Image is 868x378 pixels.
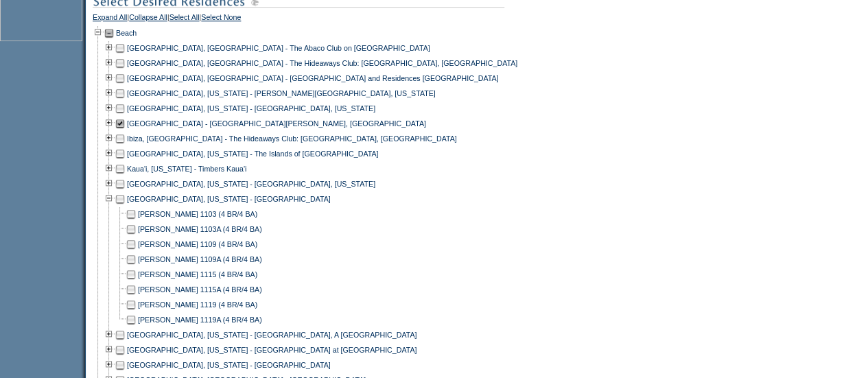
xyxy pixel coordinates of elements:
a: [PERSON_NAME] 1115A (4 BR/4 BA) [138,285,262,294]
a: [PERSON_NAME] 1115 (4 BR/4 BA) [138,270,257,279]
a: [GEOGRAPHIC_DATA], [US_STATE] - [GEOGRAPHIC_DATA], [US_STATE] [127,180,375,188]
a: [GEOGRAPHIC_DATA], [US_STATE] - [GEOGRAPHIC_DATA], A [GEOGRAPHIC_DATA] [127,331,417,339]
a: [PERSON_NAME] 1119A (4 BR/4 BA) [138,316,262,324]
a: [GEOGRAPHIC_DATA] - [GEOGRAPHIC_DATA][PERSON_NAME], [GEOGRAPHIC_DATA] [127,119,426,128]
a: Select None [201,13,241,25]
a: [GEOGRAPHIC_DATA], [GEOGRAPHIC_DATA] - [GEOGRAPHIC_DATA] and Residences [GEOGRAPHIC_DATA] [127,74,498,82]
a: Beach [116,29,137,37]
a: [GEOGRAPHIC_DATA], [US_STATE] - [GEOGRAPHIC_DATA] at [GEOGRAPHIC_DATA] [127,346,417,354]
a: [GEOGRAPHIC_DATA], [US_STATE] - [GEOGRAPHIC_DATA] [127,361,331,369]
a: [GEOGRAPHIC_DATA], [US_STATE] - [GEOGRAPHIC_DATA] [127,195,331,203]
a: Collapse All [129,13,167,25]
a: [PERSON_NAME] 1103A (4 BR/4 BA) [138,225,262,233]
div: | | | [93,13,528,25]
a: Select All [169,13,200,25]
a: [PERSON_NAME] 1109A (4 BR/4 BA) [138,255,262,263]
a: [GEOGRAPHIC_DATA], [GEOGRAPHIC_DATA] - The Hideaways Club: [GEOGRAPHIC_DATA], [GEOGRAPHIC_DATA] [127,59,517,67]
a: [PERSON_NAME] 1109 (4 BR/4 BA) [138,240,257,248]
a: [GEOGRAPHIC_DATA], [US_STATE] - The Islands of [GEOGRAPHIC_DATA] [127,150,378,158]
a: [PERSON_NAME] 1119 (4 BR/4 BA) [138,300,257,309]
a: Kaua'i, [US_STATE] - Timbers Kaua'i [127,165,246,173]
a: Ibiza, [GEOGRAPHIC_DATA] - The Hideaways Club: [GEOGRAPHIC_DATA], [GEOGRAPHIC_DATA] [127,134,457,143]
a: Expand All [93,13,127,25]
a: [GEOGRAPHIC_DATA], [US_STATE] - [GEOGRAPHIC_DATA], [US_STATE] [127,104,375,113]
a: [GEOGRAPHIC_DATA], [GEOGRAPHIC_DATA] - The Abaco Club on [GEOGRAPHIC_DATA] [127,44,430,52]
a: [GEOGRAPHIC_DATA], [US_STATE] - [PERSON_NAME][GEOGRAPHIC_DATA], [US_STATE] [127,89,436,97]
a: [PERSON_NAME] 1103 (4 BR/4 BA) [138,210,257,218]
